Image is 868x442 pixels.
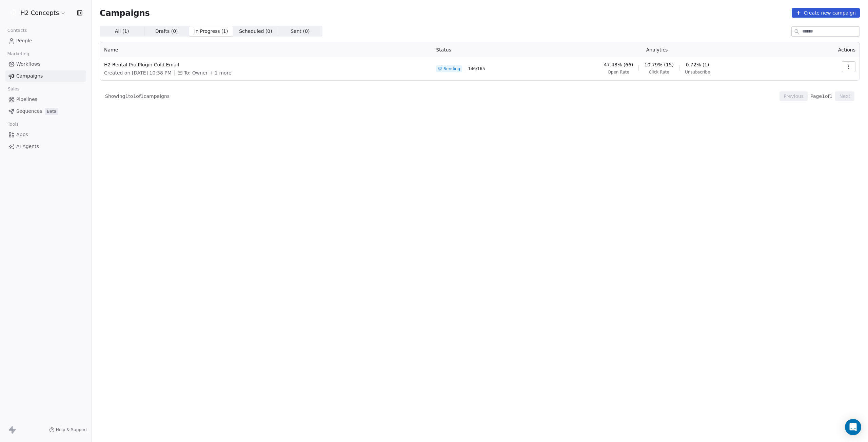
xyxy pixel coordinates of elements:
[49,427,87,433] a: Help & Support
[644,61,674,68] span: 10.79% (15)
[8,7,67,19] button: H2 Concepts
[443,66,460,71] span: Sending
[797,42,860,57] th: Actions
[604,61,633,68] span: 47.48% (66)
[517,42,797,57] th: Analytics
[5,129,86,140] a: Apps
[291,28,310,35] span: Sent ( 0 )
[5,119,21,129] span: Tools
[5,94,86,105] a: Pipelines
[5,70,86,82] a: Campaigns
[56,427,87,433] span: Help & Support
[100,42,432,57] th: Name
[649,69,669,75] span: Click Rate
[4,25,30,36] span: Contacts
[5,106,86,117] a: SequencesBeta
[5,84,22,94] span: Sales
[5,141,86,152] a: AI Agents
[115,28,129,35] span: All ( 1 )
[792,8,860,18] button: Create new campaign
[16,108,42,115] span: Sequences
[686,61,709,68] span: 0.72% (1)
[184,69,232,76] span: To: Owner + 1 more
[104,69,172,76] span: Created on [DATE] 10:38 PM
[16,131,28,138] span: Apps
[45,108,58,115] span: Beta
[239,28,272,35] span: Scheduled ( 0 )
[104,61,428,68] span: H2 Rental Pro Plugin Cold Email
[685,69,710,75] span: Unsubscribe
[16,96,37,103] span: Pipelines
[9,9,18,17] img: logo_h2_portale.png
[835,91,854,101] button: Next
[810,93,832,100] span: Page 1 of 1
[5,35,86,46] a: People
[20,8,59,17] span: H2 Concepts
[4,49,32,59] span: Marketing
[16,61,41,68] span: Workflows
[608,69,629,75] span: Open Rate
[16,37,32,44] span: People
[5,59,86,70] a: Workflows
[468,66,485,71] span: 146 / 165
[16,72,43,80] span: Campaigns
[105,93,170,100] span: Showing 1 to 1 of 1 campaigns
[432,42,517,57] th: Status
[16,143,39,150] span: AI Agents
[845,419,861,435] div: Open Intercom Messenger
[780,91,808,101] button: Previous
[100,8,150,18] span: Campaigns
[155,28,178,35] span: Drafts ( 0 )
